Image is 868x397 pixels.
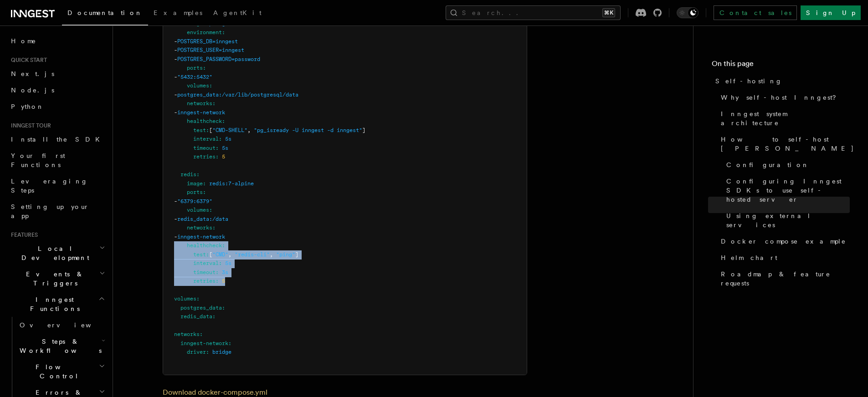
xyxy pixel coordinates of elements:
span: "CMD" [212,251,228,258]
span: Configuration [726,160,809,169]
a: Node.js [7,82,107,98]
span: image [187,180,203,187]
span: test [193,251,206,258]
h4: On this page [712,58,850,73]
span: volumes [187,82,209,89]
a: Install the SDK [7,131,107,148]
span: ] [295,251,298,258]
span: redis_data [180,313,212,320]
a: Your first Functions [7,148,107,173]
span: : [206,251,209,258]
span: : [206,349,209,355]
span: postgres:17 [209,20,244,27]
span: : [209,82,212,89]
button: Flow Control [16,359,107,384]
span: volumes [174,295,196,302]
span: networks [174,331,200,337]
span: retries [193,278,216,284]
span: Python [11,103,44,110]
a: Next.js [7,66,107,82]
span: : [196,171,200,178]
span: [ [209,251,212,258]
span: "redis-cli" [235,251,270,258]
span: : [203,180,206,187]
a: AgentKit [208,3,267,25]
a: Configuration [723,157,850,173]
span: AgentKit [213,9,262,16]
span: : [203,20,206,27]
span: : [212,224,216,231]
span: postgres_data [180,305,222,311]
span: bridge [212,349,231,355]
span: Docker compose example [721,237,846,246]
button: Inngest Functions [7,291,107,317]
span: Node.js [11,87,54,94]
a: Setting up your app [7,198,107,224]
span: Inngest tour [7,122,51,129]
span: redis:7-alpine [209,180,254,187]
span: - [174,74,177,80]
a: Contact sales [714,5,797,20]
span: POSTGRES_USER=inngest [177,47,244,53]
span: - [174,234,177,240]
span: 5s [225,260,231,266]
span: - [174,109,177,116]
span: Setting up your app [11,203,89,219]
span: : [216,278,219,284]
span: : [222,305,225,311]
span: image [187,20,203,27]
span: [ [209,127,212,133]
span: environment [187,29,222,36]
span: "5432:5432" [177,74,212,80]
span: "6379:6379" [177,198,212,204]
span: inngest-network [177,109,225,116]
span: : [216,153,219,160]
span: : [228,340,231,346]
span: networks [187,100,212,107]
a: Configuring Inngest SDKs to use self-hosted server [723,173,850,208]
span: Why self-host Inngest? [721,93,842,102]
span: How to self-host [PERSON_NAME] [721,135,854,153]
span: Documentation [67,9,143,16]
span: , [228,251,231,258]
span: redis_data:/data [177,216,228,222]
span: redis [180,171,196,178]
span: Events & Triggers [7,270,99,288]
button: Local Development [7,240,107,266]
span: - [174,47,177,53]
span: - [174,92,177,98]
span: inngest-network [177,234,225,240]
span: Using external services [726,211,850,229]
span: healthcheck [187,118,222,124]
button: Toggle dark mode [677,7,699,18]
span: timeout [193,269,216,275]
span: networks [187,224,212,231]
span: : [222,242,225,249]
span: retries [193,153,216,160]
span: Inngest Functions [7,295,98,313]
span: volumes [187,207,209,213]
a: Why self-host Inngest? [717,89,850,106]
span: POSTGRES_DB=inngest [177,38,238,45]
a: Helm chart [717,249,850,266]
span: Leveraging Steps [11,178,88,194]
a: How to self-host [PERSON_NAME] [717,131,850,157]
a: Documentation [62,3,148,25]
span: ] [362,127,365,133]
a: Examples [148,3,208,25]
button: Events & Triggers [7,266,107,291]
span: : [222,29,225,36]
a: Roadmap & feature requests [717,266,850,291]
span: 5 [222,278,225,284]
a: Leveraging Steps [7,173,107,198]
span: : [203,65,206,71]
span: Steps & Workflows [16,337,102,355]
span: Install the SDK [11,136,105,143]
span: timeout [193,145,216,151]
span: - [174,216,177,222]
span: Inngest system architecture [721,109,850,127]
span: - [174,56,177,62]
span: 5 [222,153,225,160]
span: Self-hosting [715,76,782,86]
span: interval [193,136,219,142]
